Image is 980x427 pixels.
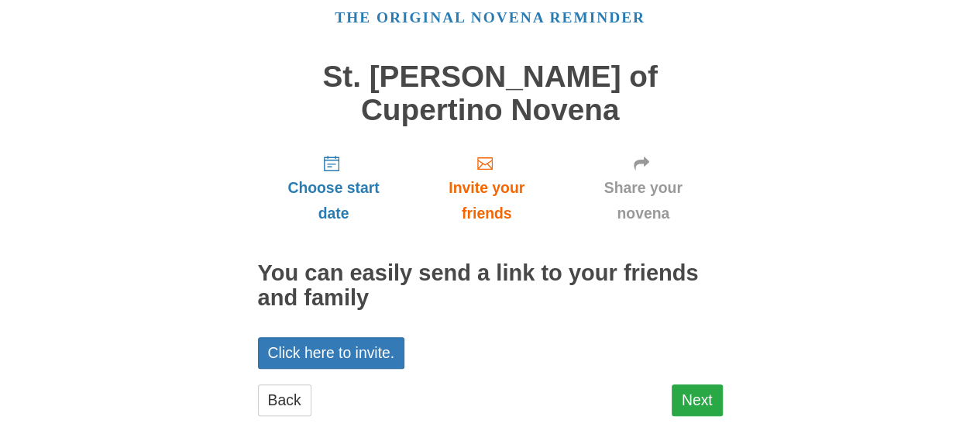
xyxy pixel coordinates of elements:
[258,384,311,416] a: Back
[579,175,707,226] span: Share your novena
[258,261,723,311] h2: You can easily send a link to your friends and family
[258,60,723,126] h1: St. [PERSON_NAME] of Cupertino Novena
[258,337,405,369] a: Click here to invite.
[258,142,410,234] a: Choose start date
[425,175,548,226] span: Invite your friends
[273,175,394,226] span: Choose start date
[409,142,563,234] a: Invite your friends
[672,384,723,416] a: Next
[335,9,645,26] a: The original novena reminder
[564,142,723,234] a: Share your novena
